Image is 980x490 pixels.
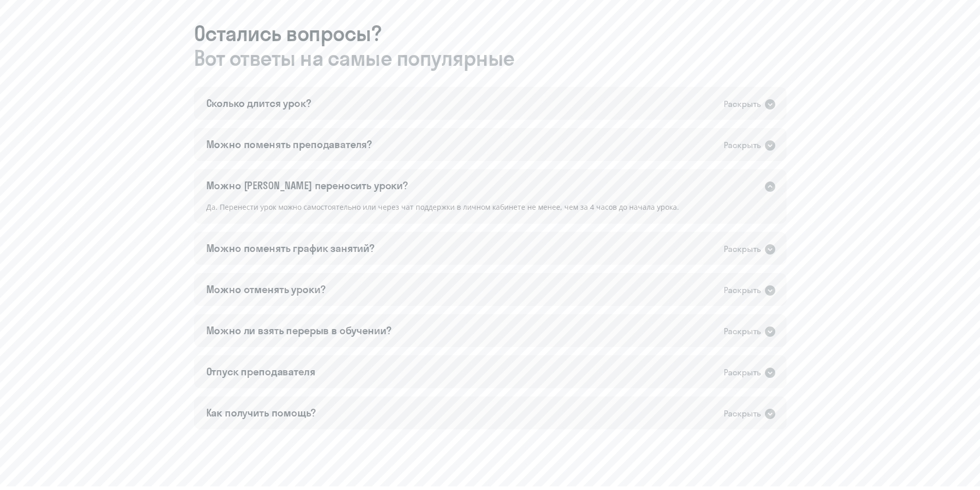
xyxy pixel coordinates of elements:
h3: Остались вопросы? [194,21,787,70]
div: Да. Перенести урок можно самостоятельно или через чат поддержки в личном кабинете не менее, чем з... [194,201,787,224]
div: Как получить помощь? [206,406,316,420]
div: Можно поменять преподавателя? [206,137,372,152]
div: Раскрыть [724,243,761,256]
div: Можно поменять график занятий? [206,241,375,256]
div: Раскрыть [724,366,761,379]
div: Раскрыть [724,407,761,420]
div: Можно ли взять перерыв в обучении? [206,323,391,338]
div: Отпуск преподавателя [206,365,315,379]
div: Раскрыть [724,98,761,111]
div: Раскрыть [724,325,761,338]
div: Сколько длится урок? [206,96,311,111]
span: Вот ответы на самые популярные [194,46,787,70]
div: Можно [PERSON_NAME] переносить уроки? [206,178,408,193]
div: Раскрыть [724,284,761,297]
div: Раскрыть [724,139,761,152]
div: Можно отменять уроки? [206,282,326,297]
